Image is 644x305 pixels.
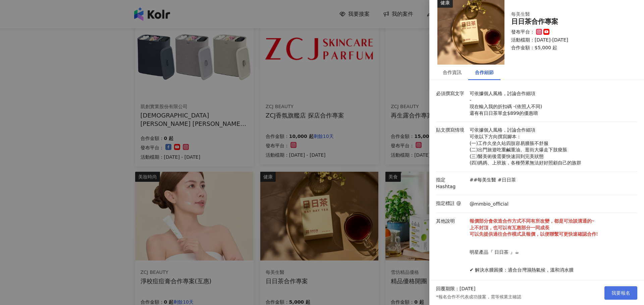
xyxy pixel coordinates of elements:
div: 每美生醫 [511,11,619,18]
p: 其他說明 [436,218,466,225]
div: 合作細節 [475,69,494,76]
p: 明星產品『 日日茶 』☕ [470,249,634,256]
button: 我要報名 [604,286,637,300]
p: 活動檔期：[DATE]-[DATE] [511,37,629,44]
strong: 報價部分會依造合作方式不同有所改變，都是可洽談溝通的~ 上不封頂，也可以有互惠部分一同成長 可以先提供過往合作模式及報價，以便聯繫可更快速確認合作! [470,219,598,237]
p: 指定 Hashtag [436,177,466,190]
p: 指定標註 @ [436,200,466,207]
p: 合作金額： $5,000 起 [511,45,629,51]
p: ##每美生醫 #日日茶 [470,177,516,183]
p: 可依據個人風格，討論合作細項 - 現在輸入我的折扣碼 -(依照人不同) 還有有日日茶單盒$899的優惠唷 [470,90,634,117]
p: 貼文撰寫情境 [436,127,466,134]
div: 日日茶合作專案 [511,18,629,25]
p: 可依據個人風格，討論合作細項 可依以下方向撰寫腳本： (一)工作久坐久站四肢容易腫脹不舒服 (二)出門旅遊吃重鹹重油、逛街大爆走下肢痠脹 (三)醫美術後需要快速回到完美狀態 (四)媽媽、上班族，... [470,127,634,166]
p: *報名合作不代表成功接案，需等候業主確認 [436,294,521,300]
p: 必須撰寫文字 [436,90,466,97]
p: 回覆期限：[DATE] [436,286,475,292]
p: 發布平台： [511,29,535,35]
p: ✔ 解決水腫困擾：適合台灣濕熱氣候，溫和消水腫 [470,267,634,274]
span: 我要報名 [611,290,630,296]
div: 合作資訊 [443,69,462,76]
p: @mmbio_official [470,201,508,208]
